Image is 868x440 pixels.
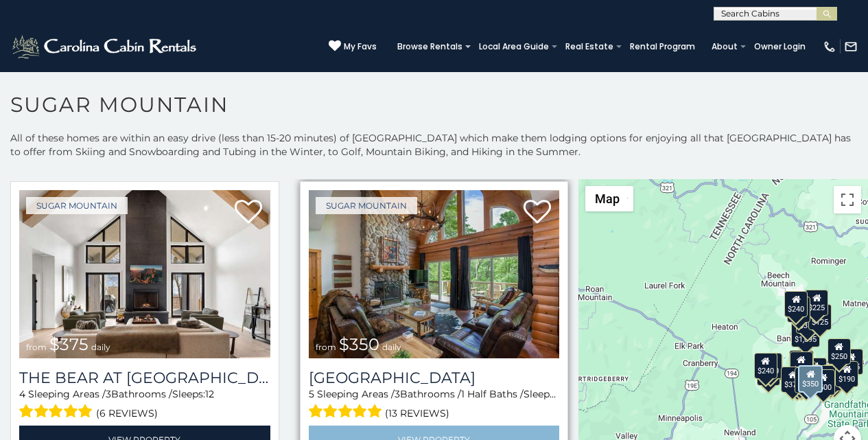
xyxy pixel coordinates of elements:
[19,387,270,422] div: Sleeping Areas / Bathrooms / Sleeps:
[309,190,560,358] a: Grouse Moor Lodge from $350 daily
[309,369,560,387] a: [GEOGRAPHIC_DATA]
[96,404,158,422] span: (6 reviews)
[559,37,620,56] a: Real Estate
[91,342,110,352] span: daily
[795,367,818,393] div: $350
[808,304,832,330] div: $125
[804,358,827,384] div: $200
[344,40,377,53] span: My Favs
[835,361,858,387] div: $190
[595,192,620,206] span: Map
[26,197,128,214] a: Sugar Mountain
[623,37,702,56] a: Rental Program
[10,33,200,60] img: White-1-2.png
[705,37,744,56] a: About
[556,388,565,400] span: 12
[472,37,556,56] a: Local Area Guide
[844,40,858,54] img: mail-regular-white.png
[790,351,813,378] div: $300
[19,369,270,387] h3: The Bear At Sugar Mountain
[524,198,551,227] a: Add to favorites
[309,387,560,422] div: Sleeping Areas / Bathrooms / Sleeps:
[823,40,836,54] img: phone-regular-white.png
[805,290,828,316] div: $225
[106,388,111,400] span: 3
[329,40,377,54] a: My Favs
[309,388,314,400] span: 5
[395,388,400,400] span: 3
[812,369,835,395] div: $500
[316,342,336,352] span: from
[798,365,823,393] div: $350
[26,342,47,352] span: from
[316,197,417,214] a: Sugar Mountain
[19,190,270,358] img: The Bear At Sugar Mountain
[834,186,861,213] button: Toggle fullscreen view
[309,369,560,387] h3: Grouse Moor Lodge
[49,334,89,354] span: $375
[782,367,805,393] div: $375
[461,388,524,400] span: 1 Half Baths /
[19,190,270,358] a: The Bear At Sugar Mountain from $375 daily
[309,190,560,358] img: Grouse Moor Lodge
[840,349,863,375] div: $155
[828,338,851,364] div: $250
[789,350,812,376] div: $190
[390,37,469,56] a: Browse Rentals
[339,334,379,354] span: $350
[791,321,820,347] div: $1,095
[19,369,270,387] a: The Bear At [GEOGRAPHIC_DATA]
[585,186,633,211] button: Change map style
[784,291,808,317] div: $240
[205,388,214,400] span: 12
[382,342,401,352] span: daily
[754,353,777,379] div: $240
[235,198,262,227] a: Add to favorites
[19,388,25,400] span: 4
[385,404,449,422] span: (13 reviews)
[819,365,842,391] div: $195
[747,37,812,56] a: Owner Login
